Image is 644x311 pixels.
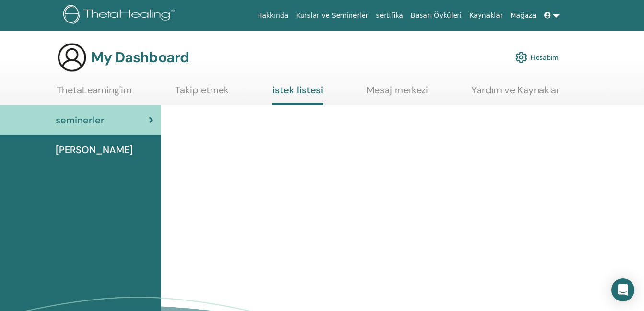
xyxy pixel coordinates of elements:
a: Takip etmek [175,84,229,103]
div: Open Intercom Messenger [611,278,634,301]
span: seminerler [56,113,105,127]
a: Kurslar ve Seminerler [292,7,372,24]
a: Başarı Öyküleri [407,7,466,24]
a: Yardım ve Kaynaklar [471,84,560,103]
a: istek listesi [272,84,323,105]
a: ThetaLearning'im [57,84,132,103]
a: Hakkında [253,7,293,24]
a: sertifika [372,7,407,24]
a: Mesaj merkezi [366,84,428,103]
img: generic-user-icon.jpg [57,42,87,73]
a: Hesabım [515,47,559,68]
img: cog.svg [515,49,527,66]
a: Kaynaklar [466,7,507,24]
h3: My Dashboard [91,49,189,66]
a: Mağaza [506,7,540,24]
span: [PERSON_NAME] [56,143,133,157]
img: logo.png [63,5,178,26]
